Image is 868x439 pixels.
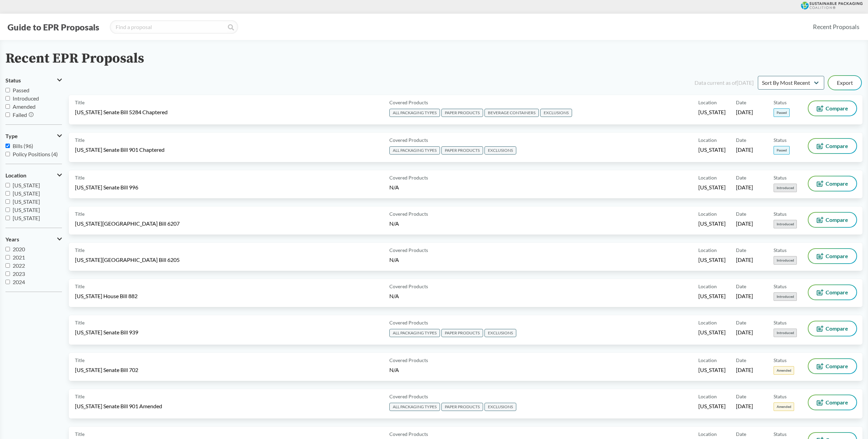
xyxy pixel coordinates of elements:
[13,198,40,205] span: [US_STATE]
[75,256,180,264] span: [US_STATE][GEOGRAPHIC_DATA] Bill 6205
[808,213,856,227] button: Compare
[5,88,10,92] input: Passed
[389,146,440,155] span: ALL PACKAGING TYPES
[736,99,746,106] span: Date
[389,184,399,190] span: N/A
[484,146,516,155] span: EXCLUSIONS
[736,136,746,144] span: Date
[75,136,85,144] span: Title
[736,256,753,264] span: [DATE]
[774,220,797,228] span: Introduced
[808,249,856,263] button: Compare
[774,247,787,254] span: Status
[75,319,85,326] span: Title
[75,357,85,364] span: Title
[75,174,85,181] span: Title
[808,359,856,373] button: Compare
[736,146,753,154] span: [DATE]
[389,256,399,263] span: N/A
[13,111,27,118] span: Failed
[736,283,746,290] span: Date
[808,139,856,153] button: Compare
[5,51,144,66] h2: Recent EPR Proposals
[736,402,753,410] span: [DATE]
[5,133,18,139] span: Type
[75,220,180,227] span: [US_STATE][GEOGRAPHIC_DATA] Bill 6207
[75,292,138,300] span: [US_STATE] House Bill 882
[484,109,539,117] span: BEVERAGE CONTAINERS
[13,215,40,221] span: [US_STATE]
[826,253,848,259] span: Compare
[808,321,856,336] button: Compare
[736,108,753,116] span: [DATE]
[774,174,787,181] span: Status
[736,366,753,374] span: [DATE]
[5,96,10,101] input: Introduced
[75,146,165,154] span: [US_STATE] Senate Bill 901 Chaptered
[13,254,25,261] span: 2021
[828,76,861,90] button: Export
[389,403,440,411] span: ALL PACKAGING TYPES
[5,236,19,242] span: Years
[774,292,797,301] span: Introduced
[5,172,26,178] span: Location
[826,181,848,186] span: Compare
[5,112,10,117] input: Failed
[389,283,428,290] span: Covered Products
[5,255,10,260] input: 2021
[826,290,848,295] span: Compare
[5,199,10,204] input: [US_STATE]
[698,430,717,438] span: Location
[75,366,138,374] span: [US_STATE] Senate Bill 702
[13,246,25,252] span: 2020
[110,20,238,34] input: Find a proposal
[5,280,10,284] input: 2024
[5,183,10,187] input: [US_STATE]
[826,400,848,405] span: Compare
[13,151,58,157] span: Policy Positions (4)
[736,220,753,227] span: [DATE]
[389,247,428,254] span: Covered Products
[826,143,848,149] span: Compare
[698,283,717,290] span: Location
[5,216,10,220] input: [US_STATE]
[774,146,790,155] span: Passed
[698,292,726,300] span: [US_STATE]
[389,109,440,117] span: ALL PACKAGING TYPES
[826,363,848,369] span: Compare
[441,329,483,337] span: PAPER PRODUCTS
[698,247,717,254] span: Location
[736,292,753,300] span: [DATE]
[736,184,753,191] span: [DATE]
[774,329,797,337] span: Introduced
[5,263,10,268] input: 2022
[389,293,399,299] span: N/A
[5,271,10,276] input: 2023
[698,393,717,400] span: Location
[774,402,794,411] span: Amended
[75,108,168,116] span: [US_STATE] Senate Bill 5284 Chaptered
[75,430,85,438] span: Title
[698,319,717,326] span: Location
[13,95,39,102] span: Introduced
[698,108,726,116] span: [US_STATE]
[75,283,85,290] span: Title
[774,357,787,364] span: Status
[5,234,62,245] button: Years
[441,146,483,155] span: PAPER PRODUCTS
[389,220,399,227] span: N/A
[774,184,797,192] span: Introduced
[5,130,62,142] button: Type
[5,77,21,83] span: Status
[441,109,483,117] span: PAPER PRODUCTS
[698,357,717,364] span: Location
[75,210,85,217] span: Title
[698,256,726,264] span: [US_STATE]
[736,210,746,217] span: Date
[13,143,33,149] span: Bills (96)
[484,403,516,411] span: EXCLUSIONS
[698,174,717,181] span: Location
[808,101,856,116] button: Compare
[736,174,746,181] span: Date
[13,279,25,285] span: 2024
